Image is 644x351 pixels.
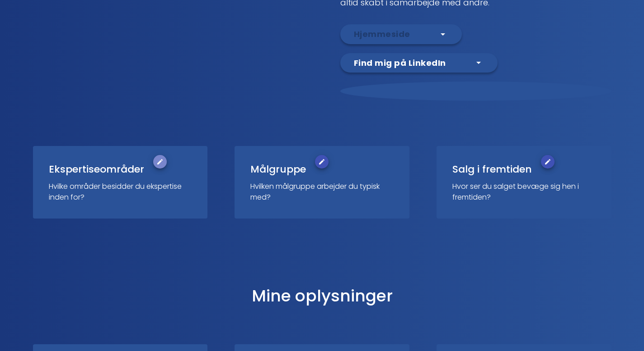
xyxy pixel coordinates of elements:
[340,58,460,66] a: Find mig på LinkedIn
[250,162,306,177] p: Målgruppe
[541,155,555,169] button: Edit
[49,181,192,203] p: Hvilke områder besidder du ekspertise inden for?
[354,56,446,70] span: Find mig på LinkedIn
[452,162,532,177] p: Salg i fremtiden
[33,284,611,308] p: Mine oplysninger
[250,181,394,203] p: Hvilken målgruppe arbejder du typisk med?
[340,24,462,44] div: Split button
[452,181,596,203] p: Hvor ser du salget bevæge sig hen i fremtiden?
[153,155,167,169] button: Edit
[49,162,144,177] p: Ekspertiseområder
[340,53,460,73] button: Find mig på LinkedIn
[315,155,329,169] button: Edit
[340,82,611,101] img: Underlay
[340,53,498,73] div: Split button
